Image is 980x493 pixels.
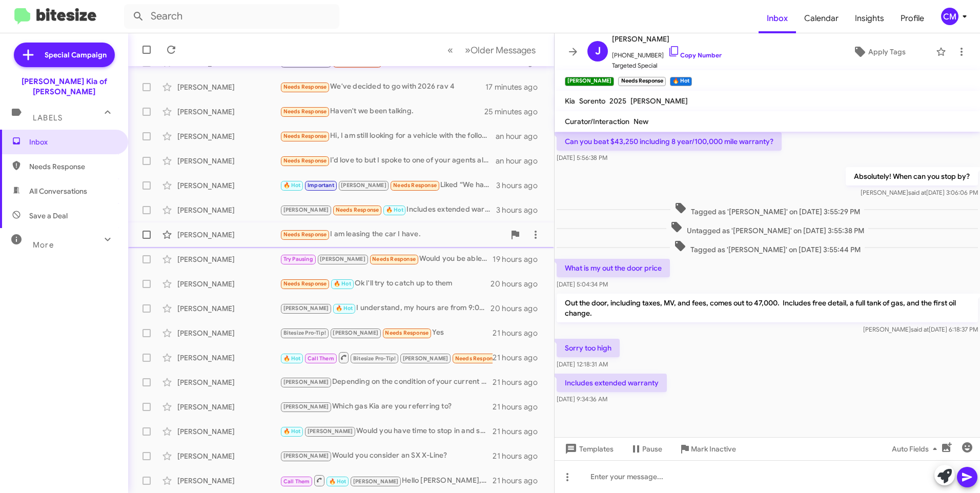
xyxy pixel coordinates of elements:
[283,231,327,238] span: Needs Response
[557,259,670,277] p: What is my out the door price
[177,230,280,240] div: [PERSON_NAME]
[555,440,622,458] button: Templates
[861,189,978,196] span: [PERSON_NAME] [DATE] 3:06:06 PM
[493,402,546,412] div: 21 hours ago
[459,39,542,60] button: Next
[334,280,351,287] span: 🔥 Hot
[353,478,399,485] span: [PERSON_NAME]
[280,302,491,314] div: I understand, my hours are from 9:00 am to 4:00 pm.
[283,478,310,485] span: Call Them
[670,240,865,255] span: Tagged as '[PERSON_NAME]' on [DATE] 3:55:44 PM
[177,279,280,289] div: [PERSON_NAME]
[29,137,116,147] span: Inbox
[642,440,662,458] span: Pause
[280,253,493,265] div: Would you be able to do $84k on it? If so I would be willing to move forward and can bring it dow...
[563,440,614,458] span: Templates
[666,221,868,236] span: Untagged as '[PERSON_NAME]' on [DATE] 3:55:38 PM
[329,478,346,485] span: 🔥 Hot
[484,107,546,117] div: 25 minutes ago
[177,205,280,215] div: [PERSON_NAME]
[868,43,906,61] span: Apply Tags
[441,39,459,60] button: Previous
[14,43,115,67] a: Special Campaign
[557,280,608,288] span: [DATE] 5:04:34 PM
[353,355,396,362] span: Bitesize Pro-Tip!
[579,96,605,106] span: Sorento
[280,450,493,462] div: Would you consider an SX X-Line?
[283,256,313,262] span: Try Pausing
[177,402,280,412] div: [PERSON_NAME]
[491,279,546,289] div: 20 hours ago
[496,131,546,141] div: an hour ago
[493,254,546,264] div: 19 hours ago
[283,133,327,139] span: Needs Response
[493,426,546,437] div: 21 hours ago
[280,474,493,487] div: Hello [PERSON_NAME], did you wind up coming in that day?
[177,180,280,191] div: [PERSON_NAME]
[911,325,929,333] span: said at
[385,330,428,336] span: Needs Response
[670,77,692,86] small: 🔥 Hot
[280,81,485,93] div: We've decided to go with 2026 rav 4
[863,325,978,333] span: [PERSON_NAME] [DATE] 6:18:37 PM
[634,117,648,126] span: New
[177,426,280,437] div: [PERSON_NAME]
[892,4,932,33] a: Profile
[177,156,280,166] div: [PERSON_NAME]
[280,425,493,437] div: Would you have time to stop in and start the negotiations this week or maybe next?
[177,328,280,338] div: [PERSON_NAME]
[280,130,496,142] div: Hi, I am still looking for a vehicle with the following config: Kia [DATE] SX-Prestige Hybrid Ext...
[283,403,329,410] span: [PERSON_NAME]
[557,339,620,357] p: Sorry too high
[29,186,87,196] span: All Conversations
[827,43,931,61] button: Apply Tags
[557,360,608,368] span: [DATE] 12:18:31 AM
[124,4,339,29] input: Search
[403,355,448,362] span: [PERSON_NAME]
[283,305,329,312] span: [PERSON_NAME]
[496,180,546,191] div: 3 hours ago
[485,82,546,92] div: 17 minutes ago
[691,440,736,458] span: Mark Inactive
[491,303,546,314] div: 20 hours ago
[892,440,941,458] span: Auto Fields
[496,156,546,166] div: an hour ago
[283,84,327,90] span: Needs Response
[884,440,949,458] button: Auto Fields
[308,182,334,189] span: Important
[557,154,607,161] span: [DATE] 5:56:38 PM
[280,179,496,191] div: Liked “We haven't put it on our lot yet; it's supposed to be priced in the mid-30s.”
[29,211,68,221] span: Save a Deal
[759,4,796,33] a: Inbox
[447,44,453,56] span: «
[622,440,670,458] button: Pause
[283,108,327,115] span: Needs Response
[565,96,575,106] span: Kia
[283,280,327,287] span: Needs Response
[33,240,54,250] span: More
[341,182,386,189] span: [PERSON_NAME]
[846,167,978,186] p: Absolutely! When can you stop by?
[336,207,379,213] span: Needs Response
[320,256,365,262] span: [PERSON_NAME]
[565,117,629,126] span: Curator/Interaction
[372,256,416,262] span: Needs Response
[670,202,864,217] span: Tagged as '[PERSON_NAME]' on [DATE] 3:55:29 PM
[280,204,496,216] div: Includes extended warranty
[280,106,484,117] div: Haven't we been talking.
[280,229,505,240] div: I am leasing the car I have.
[283,379,329,385] span: [PERSON_NAME]
[670,440,744,458] button: Mark Inactive
[941,8,958,25] div: CM
[386,207,403,213] span: 🔥 Hot
[612,45,722,60] span: [PHONE_NUMBER]
[493,353,546,363] div: 21 hours ago
[557,374,667,392] p: Includes extended warranty
[796,4,847,33] a: Calendar
[29,161,116,172] span: Needs Response
[283,428,301,435] span: 🔥 Hot
[455,355,499,362] span: Needs Response
[280,278,491,290] div: Ok I'll try to catch up to them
